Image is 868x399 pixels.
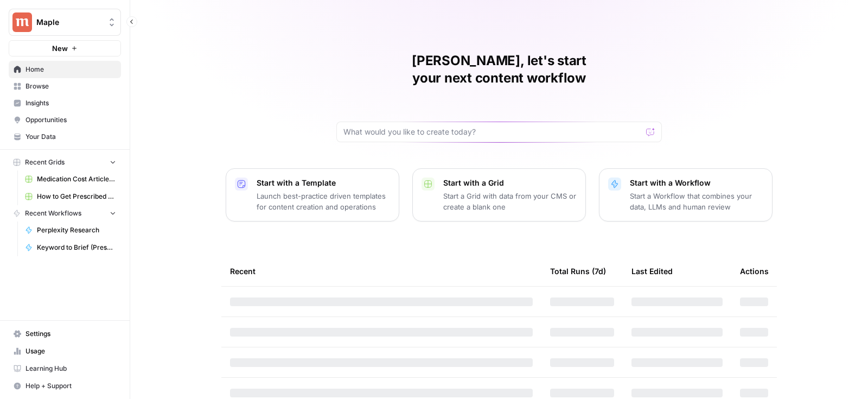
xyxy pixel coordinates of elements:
h1: [PERSON_NAME], let's start your next content workflow [336,52,662,87]
div: Actions [740,256,769,286]
button: New [9,40,121,56]
div: Last Edited [631,256,673,286]
button: Start with a WorkflowStart a Workflow that combines your data, LLMs and human review [599,168,773,221]
span: Maple [36,17,102,28]
a: Usage [9,343,121,360]
span: Learning Hub [25,364,116,373]
span: Opportunities [25,115,116,125]
span: Perplexity Research [37,225,116,235]
button: Recent Grids [9,154,121,170]
p: Start with a Grid [443,178,577,188]
a: Medication Cost Articles Grid [20,170,121,188]
span: Usage [25,346,116,356]
button: Help + Support [9,377,121,395]
a: Home [9,61,121,78]
div: Recent [230,256,533,286]
a: Settings [9,325,121,343]
span: Insights [25,98,116,108]
span: Your Data [25,132,116,142]
p: Start a Workflow that combines your data, LLMs and human review [630,191,763,212]
p: Start with a Workflow [630,178,763,188]
span: Medication Cost Articles Grid [37,174,116,184]
a: Learning Hub [9,360,121,377]
span: Recent Workflows [25,208,81,218]
a: Insights [9,94,121,112]
span: Keyword to Brief (Prescribed) [37,243,116,252]
p: Start with a Template [257,178,390,188]
a: How to Get Prescribed for [Medication] [20,188,121,205]
span: How to Get Prescribed for [Medication] [37,192,116,201]
p: Start a Grid with data from your CMS or create a blank one [443,191,577,212]
span: Settings [25,329,116,339]
p: Launch best-practice driven templates for content creation and operations [257,191,390,212]
span: Help + Support [25,381,116,391]
span: Home [25,65,116,74]
a: Perplexity Research [20,221,121,239]
a: Browse [9,78,121,95]
input: What would you like to create today? [343,126,642,137]
button: Recent Workflows [9,205,121,221]
button: Start with a GridStart a Grid with data from your CMS or create a blank one [412,168,586,221]
span: Browse [25,81,116,91]
div: Total Runs (7d) [550,256,606,286]
a: Your Data [9,128,121,145]
span: Recent Grids [25,157,65,167]
span: New [52,43,68,54]
button: Workspace: Maple [9,9,121,36]
a: Opportunities [9,111,121,129]
button: Start with a TemplateLaunch best-practice driven templates for content creation and operations [226,168,399,221]
a: Keyword to Brief (Prescribed) [20,239,121,256]
img: Maple Logo [12,12,32,32]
